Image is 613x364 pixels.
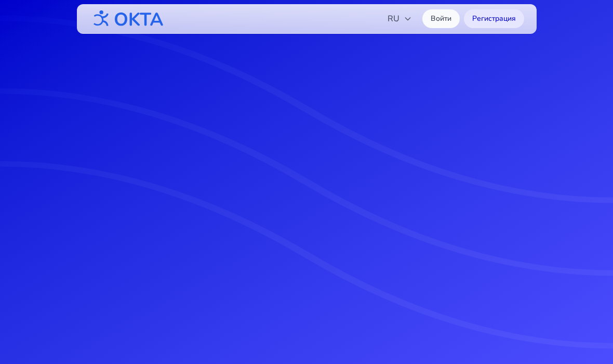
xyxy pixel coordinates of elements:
[422,9,460,28] a: Войти
[388,12,412,25] span: RU
[89,5,164,32] img: OKTA logo
[464,9,524,28] a: Регистрация
[381,8,418,29] button: RU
